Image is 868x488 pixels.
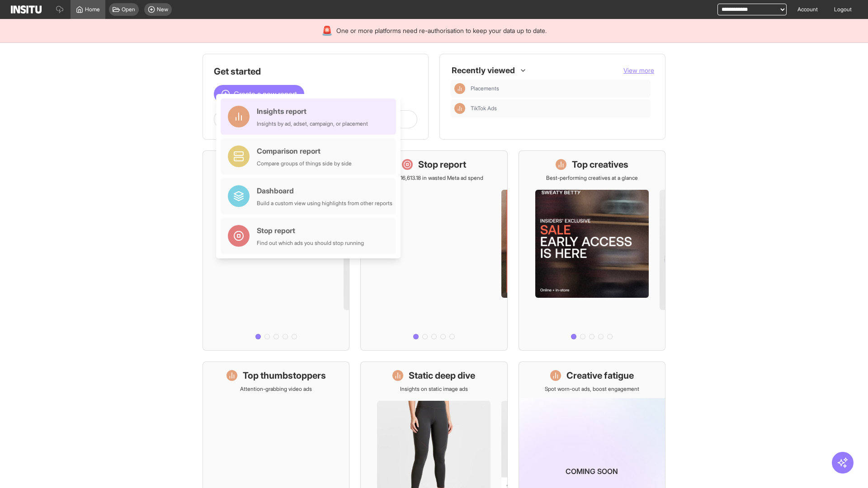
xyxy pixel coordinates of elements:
span: Home [85,6,100,13]
span: Open [122,6,135,13]
span: View more [623,66,654,74]
span: TikTok Ads [471,105,497,112]
div: Insights by ad, adset, campaign, or placement [257,120,368,127]
a: What's live nowSee all active ads instantly [203,150,349,351]
p: Best-performing creatives at a glance [546,174,638,182]
span: One or more platforms need re-authorisation to keep your data up to date. [336,26,547,35]
p: Save £16,613.18 in wasted Meta ad spend [384,174,483,182]
span: Placements [471,85,647,92]
a: Stop reportSave £16,613.18 in wasted Meta ad spend [360,150,507,351]
span: Placements [471,85,499,92]
h1: Stop report [418,158,466,171]
a: Top creativesBest-performing creatives at a glance [519,150,665,351]
span: Create a new report [234,89,297,99]
div: Stop report [257,225,364,236]
div: Insights [454,83,465,94]
div: Insights [454,103,465,114]
div: 🚨 [321,24,333,37]
img: Logo [11,5,42,14]
span: TikTok Ads [471,105,647,112]
div: Find out which ads you should stop running [257,239,364,247]
div: Dashboard [257,185,392,196]
span: New [157,6,168,13]
p: Insights on static image ads [400,385,468,393]
p: Attention-grabbing video ads [240,385,312,393]
div: Build a custom view using highlights from other reports [257,200,392,207]
div: Insights report [257,106,368,117]
button: Create a new report [214,85,304,103]
h1: Top creatives [572,158,628,171]
div: Comparison report [257,145,352,156]
button: View more [623,66,654,75]
h1: Get started [214,65,417,78]
div: Compare groups of things side by side [257,160,352,167]
h1: Top thumbstoppers [243,369,326,382]
h1: Static deep dive [409,369,475,382]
